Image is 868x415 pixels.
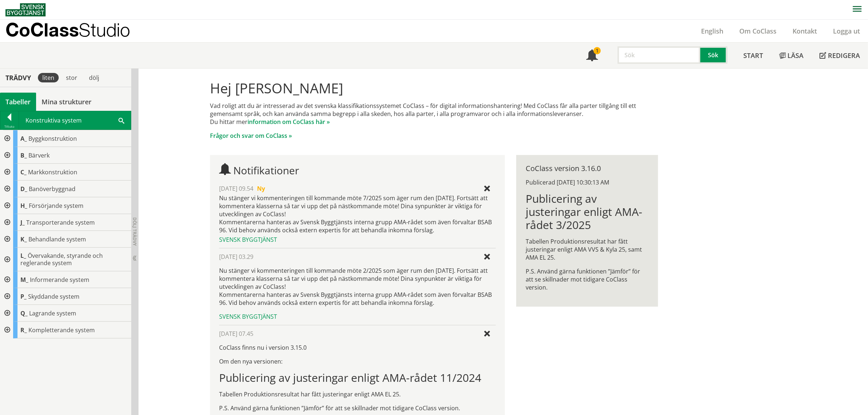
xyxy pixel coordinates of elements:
span: H_ [20,202,27,210]
span: Start [743,51,763,60]
span: Markkonstruktion [28,168,77,176]
p: Vad roligt att du är intresserad av det svenska klassifikationssystemet CoClass – för digital inf... [210,102,658,126]
h1: Publicering av justeringar enligt AMA-rådet 11/2024 [219,371,496,384]
span: Bärverk [28,151,50,159]
span: A_ [20,135,27,143]
img: Svensk Byggtjänst [5,3,46,16]
span: M_ [20,276,28,284]
span: C_ [20,168,27,176]
span: Q_ [20,309,28,317]
span: Ny [257,185,265,193]
span: Skyddande system [28,292,79,300]
span: [DATE] 07.45 [219,330,253,338]
div: Publicerad [DATE] 10:30:13 AM [526,178,649,186]
div: CoClass version 3.16.0 [526,164,649,172]
a: English [693,27,731,35]
input: Sök [618,46,700,64]
p: Tabellen Produktionsresultat har fått justeringar enligt AMA VVS & Kyla 25, samt AMA EL 25. [526,237,649,261]
a: Start [735,43,771,68]
span: Banöverbyggnad [29,185,75,193]
span: Kompletterande system [28,326,95,334]
h1: Hej [PERSON_NAME] [210,80,658,96]
a: Kontakt [785,27,825,35]
span: D_ [20,185,27,193]
div: Svensk Byggtjänst [219,313,496,321]
a: CoClassStudio [5,20,146,42]
div: stor [62,73,82,82]
span: P_ [20,292,27,300]
h1: Publicering av justeringar enligt AMA-rådet 3/2025 [526,192,649,232]
div: dölj [85,73,104,82]
a: Om CoClass [731,27,785,35]
div: Nu stänger vi kommenteringen till kommande möte 7/2025 som äger rum den [DATE]. Fortsätt att komm... [219,194,496,234]
span: Redigera [828,51,860,60]
span: J_ [20,218,25,226]
a: Logga ut [825,27,868,35]
button: Sök [700,46,727,64]
span: Notifikationer [586,50,598,62]
div: Trädvy [1,74,35,82]
span: Informerande system [30,276,89,284]
span: Notifikationer [233,163,299,177]
a: information om CoClass här » [248,118,330,126]
div: Tillbaka [0,124,19,129]
span: Sök i tabellen [118,116,124,124]
div: Konstruktiva system [19,111,131,129]
span: Dölj trädvy [132,217,138,246]
a: Mina strukturer [36,93,97,111]
div: liten [38,73,59,82]
span: Övervakande, styrande och reglerande system [20,252,103,267]
span: Studio [79,19,130,40]
span: Behandlande system [28,235,86,243]
span: Försörjande system [29,202,83,210]
span: [DATE] 09.54 [219,185,253,193]
p: CoClass finns nu i version 3.15.0 [219,344,496,352]
span: R_ [20,326,27,334]
span: Transporterande system [26,218,95,226]
p: P.S. Använd gärna funktionen ”Jämför” för att se skillnader mot tidigare CoClass version. [219,404,496,412]
span: Läsa [787,51,803,60]
span: Byggkonstruktion [28,135,77,143]
p: P.S. Använd gärna funktionen ”Jämför” för att se skillnader mot tidigare CoClass version. [526,267,649,291]
a: 1 [578,43,606,68]
span: [DATE] 03.29 [219,253,253,261]
p: Nu stänger vi kommenteringen till kommande möte 2/2025 som äger rum den [DATE]. Fortsätt att komm... [219,267,496,307]
div: Svensk Byggtjänst [219,236,496,244]
a: Frågor och svar om CoClass » [210,132,292,140]
p: Om den nya versionen: [219,357,496,365]
span: B_ [20,151,27,159]
div: 1 [593,47,601,54]
p: CoClass [5,26,130,34]
span: L_ [20,252,26,260]
span: K_ [20,235,27,243]
a: Läsa [771,43,811,68]
p: Tabellen Produktionsresultat har fått justeringar enligt AMA EL 25. [219,390,496,398]
span: Lagrande system [29,309,76,317]
a: Redigera [811,43,868,68]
